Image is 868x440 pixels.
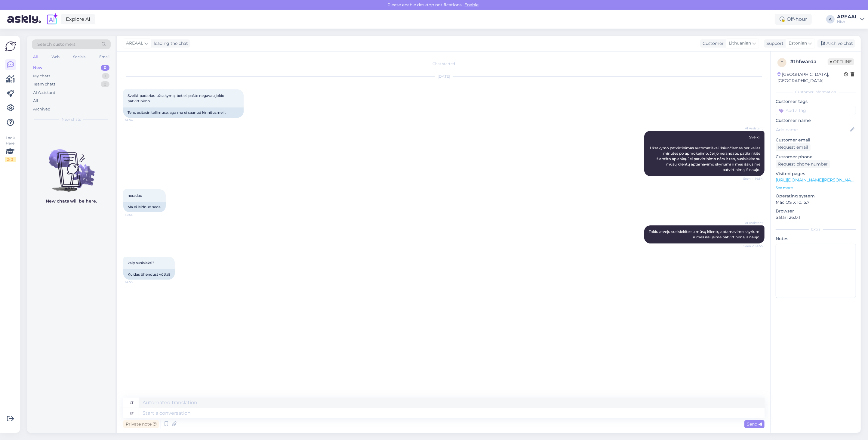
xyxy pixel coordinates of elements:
[33,106,51,112] div: Archived
[776,185,856,191] p: See more ...
[828,58,854,65] span: Offline
[776,117,856,124] p: Customer name
[729,40,751,47] span: Lithuanian
[700,40,724,47] div: Customer
[32,53,39,61] div: All
[777,71,844,84] div: [GEOGRAPHIC_DATA], [GEOGRAPHIC_DATA]
[27,138,115,193] img: No chats
[33,81,55,87] div: Team chats
[776,193,856,199] p: Operating system
[123,269,175,280] div: Kuidas ühendust võtta?
[123,74,765,79] div: [DATE]
[5,41,16,52] img: Askly Logo
[62,117,81,122] span: New chats
[102,73,109,79] div: 1
[126,40,143,47] span: AREAAL
[776,236,856,242] p: Notes
[33,90,55,96] div: AI Assistant
[817,39,855,48] div: Archive chat
[125,212,148,217] span: 14:55
[649,229,761,239] span: Tokiu atveju susisiekite su mūsų klientų aptarnavimo skyriumi ir mes išsiųsime patvirtinimą iš na...
[776,208,856,214] p: Browser
[463,2,481,8] span: Enable
[776,214,856,221] p: Safari 26.0.1
[776,143,811,151] div: Request email
[72,53,87,61] div: Socials
[5,135,16,162] div: Look Here
[128,93,225,103] span: Sveiki. padariau užsakymą, bet el. pašte negavau jokio patvirtinimo.
[101,81,109,87] div: 0
[130,398,134,408] div: lt
[837,14,858,19] div: AREAAL
[826,15,835,23] div: A
[46,198,97,204] p: New chats will be here.
[130,408,134,418] div: et
[764,40,783,47] div: Support
[151,40,188,47] div: leading the chat
[776,227,856,232] div: Extra
[5,157,16,162] div: 2 / 3
[837,19,858,24] div: Nish
[776,137,856,143] p: Customer email
[61,14,95,24] a: Explore AI
[776,160,830,168] div: Request phone number
[123,107,244,118] div: Tere, esitasin tellimuse, aga ma ei saanud kinnitusmeili.
[740,244,763,248] span: Seen ✓ 14:55
[123,420,159,428] div: Private note
[123,202,166,212] div: Ma ei leidnud seda.
[776,106,856,115] input: Add a tag
[790,58,828,65] div: # thfwarda
[776,98,856,105] p: Customer tags
[789,40,807,47] span: Estonian
[37,41,75,48] span: Search customers
[125,280,148,284] span: 14:55
[775,14,812,25] div: Off-hour
[776,154,856,160] p: Customer phone
[837,14,864,24] a: AREAALNish
[781,60,783,65] span: t
[650,135,761,172] span: Sveiki! Užsakymo patvirtinimas automatiškai išsiunčiamas per kelias minutes po apmokėjimo. Jei jo...
[740,126,763,131] span: AI Assistant
[740,221,763,225] span: AI Assistant
[776,171,856,177] p: Visited pages
[33,73,50,79] div: My chats
[46,13,58,26] img: explore-ai
[50,53,61,61] div: Web
[776,199,856,206] p: Mac OS X 10.15.7
[33,98,38,104] div: All
[776,89,856,95] div: Customer information
[740,176,763,181] span: Seen ✓ 14:54
[123,61,765,67] div: Chat started
[747,421,762,427] span: Send
[101,65,109,71] div: 0
[128,261,154,265] span: kaip susisiekti?
[33,65,42,71] div: New
[776,126,849,133] input: Add name
[125,118,148,122] span: 14:54
[98,53,111,61] div: Email
[128,193,142,198] span: neradau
